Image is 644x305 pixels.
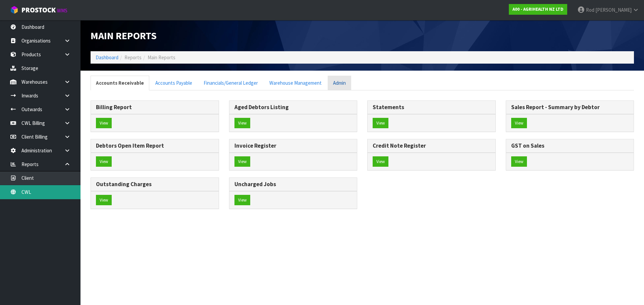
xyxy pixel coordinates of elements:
span: [PERSON_NAME] [595,7,632,13]
h3: Statements [373,104,490,110]
span: Main Reports [91,29,157,42]
h3: Billing Report [96,104,214,110]
button: View [234,195,250,206]
a: Admin [328,76,351,90]
a: View [96,118,112,129]
button: View [234,118,250,129]
a: Financials/General Ledger [198,76,263,90]
button: View [96,156,112,167]
small: WMS [57,7,67,14]
button: View [373,118,388,129]
a: A00 - AGRIHEALTH NZ LTD [509,4,567,15]
span: Rod [586,7,594,13]
h3: Aged Debtors Listing [234,104,352,110]
h3: GST on Sales [511,143,629,149]
h3: Debtors Open Item Report [96,143,214,149]
button: View [511,156,527,167]
h3: Uncharged Jobs [234,181,352,187]
span: Reports [124,54,142,61]
button: View [511,118,527,129]
button: View [373,156,388,167]
a: Accounts Payable [150,76,198,90]
button: View [96,195,112,206]
h3: Sales Report - Summary by Debtor [511,104,629,110]
a: Warehouse Management [264,76,327,90]
img: cube-alt.png [10,6,18,14]
span: ProStock [21,6,56,14]
a: Accounts Receivable [91,76,149,90]
h3: Credit Note Register [373,143,490,149]
a: Dashboard [96,54,118,61]
span: Main Reports [148,54,175,61]
h3: Outstanding Charges [96,181,214,187]
button: View [234,156,250,167]
h3: Invoice Register [234,143,352,149]
strong: A00 - AGRIHEALTH NZ LTD [513,6,563,12]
